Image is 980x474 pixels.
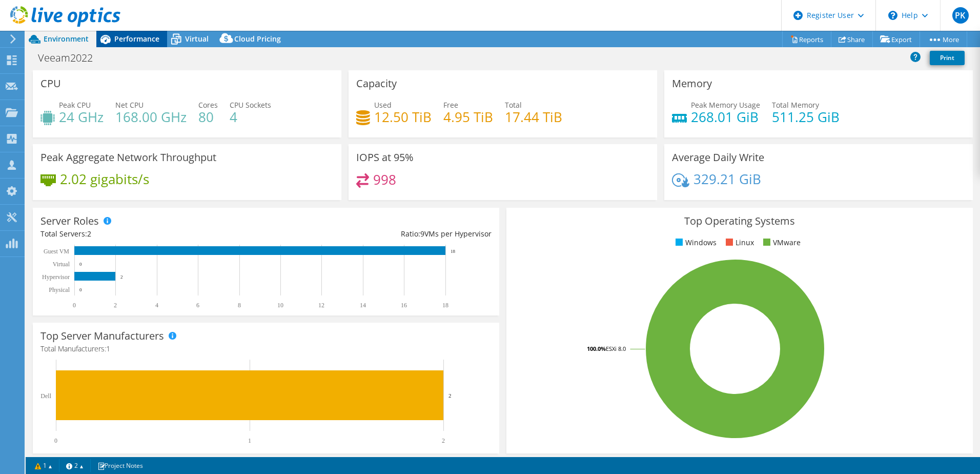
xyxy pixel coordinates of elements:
[60,173,149,185] h4: 2.02 gigabits/s
[672,78,712,89] h3: Memory
[90,459,150,472] a: Project Notes
[448,392,452,399] text: 2
[115,100,144,110] span: Net CPU
[672,152,764,163] h3: Average Daily Write
[185,34,209,44] span: Virtual
[373,174,396,185] h4: 998
[356,78,397,89] h3: Capacity
[587,345,606,352] tspan: 100.0%
[442,437,445,444] text: 2
[360,302,366,309] text: 14
[443,111,493,123] h4: 4.95 TiB
[443,100,458,110] span: Free
[28,459,59,472] a: 1
[401,302,407,309] text: 16
[54,437,57,444] text: 0
[831,31,873,47] a: Share
[872,31,920,47] a: Export
[115,111,187,123] h4: 168.00 GHz
[42,273,70,281] text: Hypervisor
[120,274,123,280] text: 2
[691,100,760,110] span: Peak Memory Usage
[73,302,76,309] text: 0
[374,100,392,110] span: Used
[196,302,199,309] text: 6
[420,229,424,239] span: 9
[114,302,117,309] text: 2
[79,262,82,267] text: 0
[234,34,281,44] span: Cloud Pricing
[106,344,110,353] span: 1
[49,286,70,293] text: Physical
[53,261,70,268] text: Virtual
[356,152,414,163] h3: IOPS at 95%
[920,31,967,47] a: More
[374,111,432,123] h4: 12.50 TiB
[772,111,840,123] h4: 511.25 GiB
[44,34,89,44] span: Environment
[691,111,760,123] h4: 268.01 GiB
[606,345,626,352] tspan: ESXi 8.0
[198,100,218,110] span: Cores
[248,437,251,444] text: 1
[40,343,492,354] h4: Total Manufacturers:
[888,11,897,20] svg: \n
[40,228,266,240] div: Total Servers:
[723,237,754,248] li: Linux
[782,31,831,47] a: Reports
[442,302,448,309] text: 18
[505,111,562,123] h4: 17.44 TiB
[79,287,82,292] text: 0
[230,100,271,110] span: CPU Sockets
[930,51,965,65] a: Print
[230,111,271,123] h4: 4
[40,392,51,400] text: Dell
[198,111,218,123] h4: 80
[59,111,104,123] h4: 24 GHz
[514,215,965,227] h3: Top Operating Systems
[40,215,99,227] h3: Server Roles
[761,237,801,248] li: VMware
[952,7,969,24] span: PK
[59,100,91,110] span: Peak CPU
[33,52,109,64] h1: Veeam2022
[772,100,819,110] span: Total Memory
[40,330,164,342] h3: Top Server Manufacturers
[505,100,522,110] span: Total
[451,249,456,254] text: 18
[693,173,761,185] h4: 329.21 GiB
[40,152,216,163] h3: Peak Aggregate Network Throughput
[40,78,61,89] h3: CPU
[673,237,717,248] li: Windows
[318,302,324,309] text: 12
[155,302,158,309] text: 4
[59,459,91,472] a: 2
[114,34,159,44] span: Performance
[277,302,283,309] text: 10
[44,248,69,255] text: Guest VM
[87,229,91,239] span: 2
[266,228,492,240] div: Ratio: VMs per Hypervisor
[238,302,241,309] text: 8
